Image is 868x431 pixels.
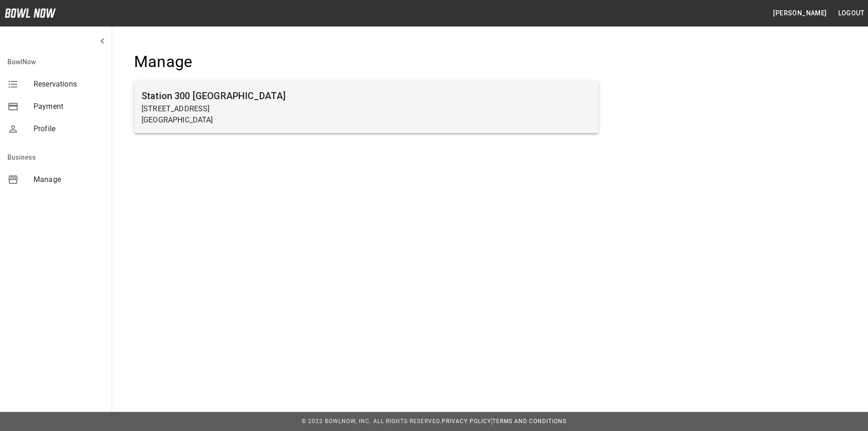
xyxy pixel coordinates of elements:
[492,418,566,424] a: Terms and Conditions
[34,123,104,135] span: Profile
[34,101,104,112] span: Payment
[141,103,591,114] p: [STREET_ADDRESS]
[442,418,491,424] a: Privacy Policy
[34,174,104,185] span: Manage
[769,5,830,22] button: [PERSON_NAME]
[34,79,104,90] span: Reservations
[834,5,868,22] button: Logout
[141,114,591,126] p: [GEOGRAPHIC_DATA]
[134,52,599,72] h4: Manage
[302,418,442,424] span: © 2022 BowlNow, Inc. All Rights Reserved.
[5,8,56,18] img: logo
[141,88,591,103] h6: Station 300 [GEOGRAPHIC_DATA]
